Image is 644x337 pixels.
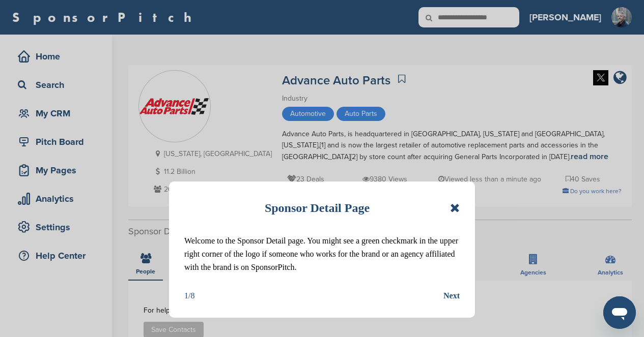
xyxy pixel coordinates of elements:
h1: Sponsor Detail Page [265,197,370,219]
button: Next [443,289,460,302]
div: 1/8 [184,289,194,302]
p: Welcome to the Sponsor Detail page. You might see a green checkmark in the upper right corner of ... [184,234,460,274]
iframe: Button to launch messaging window [603,296,636,329]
